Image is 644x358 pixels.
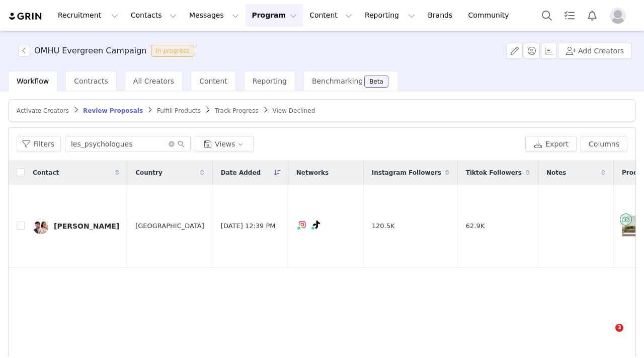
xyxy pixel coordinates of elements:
[615,324,623,332] span: 3
[183,4,245,27] button: Messages
[52,4,124,27] button: Recruitment
[215,107,258,114] span: Track Progress
[125,4,183,27] button: Contacts
[33,218,49,234] img: 71e7dd28-a7d4-42f9-92d6-f8cac1fe56c7.jpg
[8,12,43,21] img: grin logo
[135,221,204,231] span: [GEOGRAPHIC_DATA]
[273,107,315,114] span: View Declined
[178,140,185,148] i: icon: search
[466,168,522,177] span: Tiktok Followers
[18,45,198,57] span: [object Object]
[369,79,383,85] div: Beta
[221,221,276,231] span: [DATE] 12:39 PM
[199,77,227,85] span: Content
[65,136,191,152] input: Search...
[221,168,261,177] span: Date Added
[546,168,566,177] span: Notes
[133,77,174,85] span: All Creators
[312,77,363,85] span: Benchmarking
[372,221,395,231] span: 120.5K
[466,221,485,231] span: 62.9K
[359,4,421,27] button: Reporting
[558,43,632,59] button: Add Creators
[581,4,603,27] button: Notifications
[151,45,195,57] span: In progress
[34,45,147,57] h3: OMHU Evergreen Campaign
[17,77,49,85] span: Workflow
[157,107,201,114] span: Fulfill Products
[246,4,303,27] button: Program
[17,107,69,114] span: Activate Creators
[296,168,329,177] span: Networks
[604,8,636,24] button: Profile
[462,4,520,27] a: Community
[83,107,143,114] span: Review Proposals
[610,8,626,24] img: placeholder-profile.jpg
[54,222,119,230] div: [PERSON_NAME]
[33,168,59,177] span: Contact
[74,77,108,85] span: Contracts
[536,4,558,27] button: Search
[17,136,61,152] button: Filters
[581,136,627,152] button: Columns
[135,168,163,177] span: Country
[525,136,577,152] button: Export
[195,136,254,152] button: Views
[33,218,119,234] a: [PERSON_NAME]
[298,221,306,229] img: instagram.svg
[372,168,441,177] span: Instagram Followers
[169,141,175,147] i: icon: close-circle
[253,77,287,85] span: Reporting
[595,324,619,348] iframe: Intercom live chat
[422,4,461,27] a: Brands
[558,4,581,27] a: Tasks
[303,4,358,27] button: Content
